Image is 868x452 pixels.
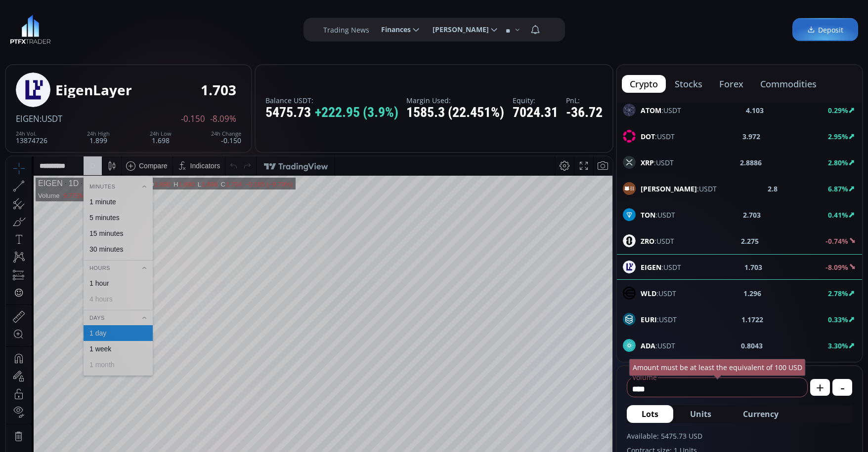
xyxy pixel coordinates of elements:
[192,24,196,32] div: L
[406,105,504,120] div: 1585.3 (22.451%)
[792,18,858,41] a: Deposit
[568,427,584,446] div: Toggle Log Scale
[201,82,236,98] div: 1.703
[133,5,162,13] div: Compare
[210,114,236,123] span: -8.09%
[667,75,710,93] button: stocks
[627,431,852,441] label: Available: 5475.73 USD
[741,340,763,351] b: 0.8043
[641,340,675,351] span: :USDT
[742,131,760,142] b: 3.972
[641,315,657,324] b: EURI
[265,105,398,120] div: 5475.73
[426,20,489,39] span: [PERSON_NAME]
[239,24,287,32] div: −0.185 (−9.79%)
[36,433,43,441] div: 5y
[825,236,848,246] b: -0.74%
[150,131,172,144] div: 1.698
[32,23,57,32] div: EIGEN
[78,106,147,117] div: Hours
[740,157,762,168] b: 2.8886
[173,24,189,32] div: 1.890
[78,156,147,167] div: Days
[112,433,120,441] div: 1d
[832,379,852,396] button: -
[728,405,793,423] button: Currency
[64,433,74,441] div: 3m
[84,173,100,181] div: 1 day
[746,105,764,115] b: 4.103
[641,106,661,115] b: ATOM
[57,23,73,32] div: 1D
[211,131,241,144] div: -0.150
[554,427,568,446] div: Toggle Percentage
[87,131,110,137] div: 24h High
[513,105,558,120] div: 7024.31
[711,75,751,93] button: forex
[16,131,47,137] div: 24h Vol.
[641,105,681,115] span: :USDT
[84,73,117,81] div: 15 minutes
[741,236,759,246] b: 2.275
[641,210,675,220] span: :USDT
[675,405,726,423] button: Units
[374,20,411,39] span: Finances
[641,184,697,193] b: [PERSON_NAME]
[828,184,848,193] b: 6.87%
[81,433,90,441] div: 1m
[16,131,47,144] div: 13874726
[828,132,848,141] b: 2.95%
[215,24,220,32] div: C
[211,131,241,137] div: 24h Change
[50,433,57,441] div: 1y
[566,105,603,120] div: -36.72
[768,184,778,194] b: 2.8
[184,5,215,13] div: Indicators
[84,139,107,147] div: 4 hours
[641,131,675,142] span: :USDT
[73,23,119,32] div: EigenLayer
[828,341,848,350] b: 3.30%
[641,236,674,246] span: :USDT
[40,113,62,124] span: :USDT
[220,24,236,32] div: 1.704
[828,158,848,167] b: 2.80%
[641,289,656,298] b: WLD
[622,75,666,93] button: crypto
[9,132,17,141] div: 
[84,188,105,196] div: 1 week
[641,157,674,168] span: :USDT
[743,288,761,299] b: 1.296
[323,25,369,35] label: Trading News
[84,123,103,131] div: 1 hour
[641,341,655,350] b: ADA
[828,315,848,324] b: 0.33%
[132,427,148,446] div: Go to
[150,131,172,137] div: 24h Low
[97,433,105,441] div: 5d
[828,210,848,220] b: 0.41%
[629,359,806,376] div: Amount must be at least the equivalent of 100 USD
[23,404,27,417] div: Hide Drawings Toolbar
[828,289,848,298] b: 2.78%
[513,97,558,104] label: Equity:
[641,210,655,220] b: TON
[84,89,117,97] div: 30 minutes
[588,433,601,441] div: auto
[641,184,717,194] span: :USDT
[571,433,581,441] div: log
[741,314,763,325] b: 1.1722
[494,433,541,441] span: 15:24:08 (UTC)
[148,24,165,32] div: 1.890
[55,82,132,98] div: EigenLayer
[265,97,398,104] label: Balance USDT:
[32,36,53,43] div: Volume
[406,97,504,104] label: Margin Used:
[16,113,40,124] span: EIGEN
[168,24,173,32] div: H
[807,25,843,35] span: Deposit
[642,408,658,420] span: Lots
[78,25,147,36] div: Minutes
[10,15,51,44] img: LOGO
